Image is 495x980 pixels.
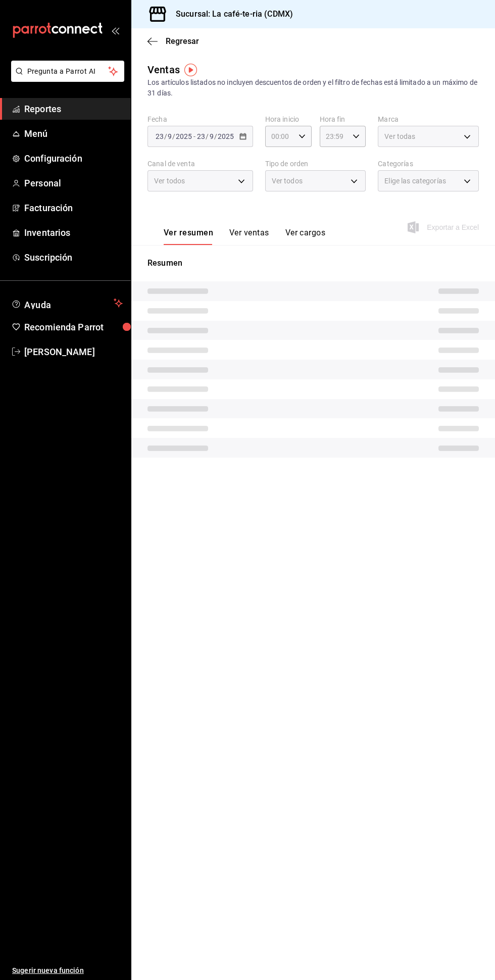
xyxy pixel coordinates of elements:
input: -- [167,132,172,140]
span: Facturación [24,201,123,215]
img: Tooltip marker [184,64,197,76]
label: Hora fin [320,116,366,123]
span: / [164,132,167,140]
span: Elige las categorías [384,176,446,186]
input: -- [209,132,214,140]
button: open_drawer_menu [111,26,119,34]
label: Fecha [147,116,253,123]
input: ---- [175,132,192,140]
p: Resumen [147,257,479,269]
button: Pregunta a Parrot AI [11,61,124,82]
span: Sugerir nueva función [12,965,123,976]
span: [PERSON_NAME] [24,345,123,359]
span: / [214,132,217,140]
button: Ver resumen [164,228,213,245]
span: Configuración [24,152,123,165]
span: Reportes [24,102,123,116]
span: Personal [24,176,123,190]
span: Ver todos [272,176,303,186]
button: Ver cargos [285,228,326,245]
a: Pregunta a Parrot AI [7,73,124,84]
label: Categorías [378,160,479,167]
label: Hora inicio [265,116,312,123]
span: Recomienda Parrot [24,320,123,334]
span: Ver todas [384,131,415,141]
div: Ventas [147,62,180,77]
button: Regresar [147,36,199,46]
div: Los artículos listados no incluyen descuentos de orden y el filtro de fechas está limitado a un m... [147,77,479,99]
input: -- [155,132,164,140]
input: -- [196,132,206,140]
span: - [193,132,195,140]
span: Ver todos [154,176,185,186]
label: Tipo de orden [265,160,366,167]
h3: Sucursal: La café-te-ria (CDMX) [168,8,293,20]
span: Inventarios [24,226,123,239]
span: Ayuda [24,297,110,309]
label: Canal de venta [147,160,253,167]
span: Menú [24,127,123,140]
input: ---- [217,132,234,140]
span: Pregunta a Parrot AI [27,66,109,77]
span: / [172,132,175,140]
span: Suscripción [24,251,123,264]
div: navigation tabs [164,228,325,245]
span: Regresar [166,36,199,46]
button: Ver ventas [229,228,269,245]
label: Marca [378,116,479,123]
span: / [206,132,209,140]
